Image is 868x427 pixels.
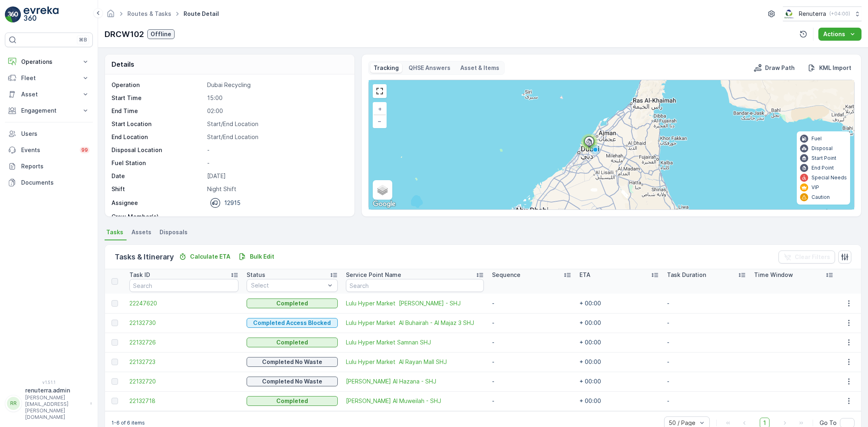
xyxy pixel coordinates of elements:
[371,199,398,209] img: Google
[346,377,484,386] a: Lulu Hypermarket Al Hazana - SHJ
[112,146,204,154] p: Disposal Location
[374,115,386,127] a: Zoom Out
[5,54,93,70] button: Operations
[823,30,845,38] p: Actions
[247,357,338,367] button: Completed No Waste
[112,133,204,141] p: End Location
[783,7,861,21] button: Renuterra(+04:00)
[207,107,346,115] p: 02:00
[160,228,188,236] span: Disposals
[207,185,346,193] p: Night Shift
[378,105,382,112] span: +
[81,147,88,153] p: 99
[21,162,90,170] p: Reports
[369,80,854,209] div: 0
[112,107,204,115] p: End Time
[346,397,484,405] a: Lulu Hypermarket Al Muweilah - SHJ
[488,391,575,411] td: -
[25,386,86,394] p: renuterra.admin
[374,64,399,72] p: Tracking
[112,398,118,404] div: Toggle Row Selected
[754,271,793,279] p: Time Window
[811,155,836,161] p: Start Point
[663,333,750,352] td: -
[247,298,338,308] button: Completed
[579,271,590,279] p: ETA
[374,181,391,199] a: Layers
[5,386,93,420] button: RRrenuterra.admin[PERSON_NAME][EMAIL_ADDRESS][PERSON_NAME][DOMAIN_NAME]
[129,299,238,307] a: 22247620
[276,299,308,307] p: Completed
[663,391,750,411] td: -
[575,333,663,352] td: + 00:00
[25,394,86,420] p: [PERSON_NAME][EMAIL_ADDRESS][PERSON_NAME][DOMAIN_NAME]
[224,199,241,207] p: 12915
[112,159,204,167] p: Fuel Station
[129,358,238,366] a: 22132723
[112,81,204,89] p: Operation
[253,319,331,327] p: Completed Access Blocked
[575,372,663,391] td: + 00:00
[811,194,830,200] p: Caution
[460,64,499,72] p: Asset & Items
[276,338,308,346] p: Completed
[115,251,174,263] p: Tasks & Itinerary
[129,279,238,292] input: Search
[7,397,20,410] div: RR
[818,28,861,41] button: Actions
[488,333,575,352] td: -
[207,94,346,102] p: 15:00
[207,159,346,167] p: -
[207,172,346,180] p: [DATE]
[151,30,171,38] p: Offline
[5,158,93,174] a: Reports
[247,396,338,406] button: Completed
[129,397,238,405] span: 22132718
[21,107,77,115] p: Engagement
[5,70,93,86] button: Fleet
[129,319,238,327] a: 22132730
[247,338,338,347] button: Completed
[663,294,750,313] td: -
[765,64,795,72] p: Draw Path
[5,380,93,385] span: v 1.51.1
[262,377,322,386] p: Completed No Waste
[346,299,484,307] a: Lulu Hyper Market Al Butina - SHJ
[378,118,382,124] span: −
[24,7,59,23] img: logo_light-DOdMpM7g.png
[250,253,274,261] p: Bulk Edit
[106,12,115,19] a: Homepage
[207,213,346,221] p: -
[811,174,847,181] p: Special Needs
[247,271,265,279] p: Status
[663,372,750,391] td: -
[112,339,118,346] div: Toggle Row Selected
[235,252,278,261] button: Bulk Edit
[112,185,204,193] p: Shift
[346,397,484,405] span: [PERSON_NAME] Al Muweilah - SHJ
[247,377,338,386] button: Completed No Waste
[112,172,204,180] p: Date
[488,372,575,391] td: -
[492,271,520,279] p: Sequence
[5,86,93,102] button: Asset
[811,184,819,191] p: VIP
[105,28,144,40] p: DRCW102
[251,281,325,290] p: Select
[346,338,484,346] a: Lulu Hyper Market Samnan SHJ
[207,146,346,154] p: -
[811,135,822,142] p: Fuel
[129,338,238,346] span: 22132726
[346,299,484,307] span: Lulu Hyper Market [PERSON_NAME] - SHJ
[663,313,750,333] td: -
[575,294,663,313] td: + 00:00
[346,377,484,386] span: [PERSON_NAME] Al Hazana - SHJ
[346,358,484,366] a: Lulu Hyper Market Al Rayan Mall SHJ
[262,358,322,366] p: Completed No Waste
[131,228,151,236] span: Assets
[207,81,346,89] p: Dubai Recycling
[575,352,663,372] td: + 00:00
[112,359,118,365] div: Toggle Row Selected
